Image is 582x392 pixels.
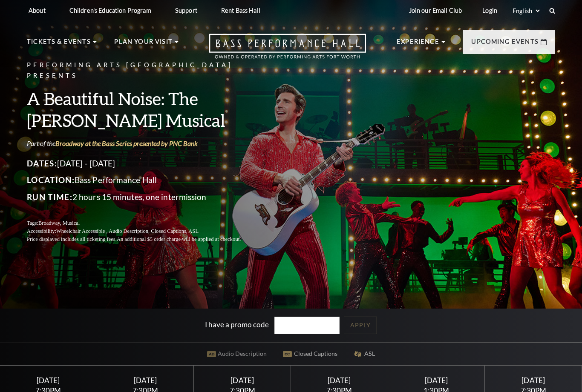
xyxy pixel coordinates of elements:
[398,376,474,385] div: [DATE]
[27,60,261,81] p: Performing Arts [GEOGRAPHIC_DATA] Presents
[56,228,199,234] span: Wheelchair Accessible , Audio Description, Closed Captions, ASL
[27,227,261,235] p: Accessibility:
[205,320,269,329] label: I have a promo code
[301,376,377,385] div: [DATE]
[27,157,261,170] p: [DATE] - [DATE]
[114,37,173,52] p: Plan Your Visit
[204,376,280,385] div: [DATE]
[27,192,72,202] span: Run Time:
[495,376,571,385] div: [DATE]
[27,219,261,227] p: Tags:
[27,139,261,148] p: Part of the
[27,235,261,243] p: Price displayed includes all ticketing fees.
[69,7,151,14] p: Children's Education Program
[27,158,57,168] span: Dates:
[27,88,261,131] h3: A Beautiful Noise: The [PERSON_NAME] Musical
[27,37,91,52] p: Tickets & Events
[117,236,241,242] span: An additional $5 order charge will be applied at checkout.
[397,37,439,52] p: Experience
[175,7,197,14] p: Support
[27,190,261,204] p: 2 hours 15 minutes, one intermission
[511,7,541,15] select: Select:
[27,175,75,185] span: Location:
[471,37,539,52] p: Upcoming Events
[221,7,260,14] p: Rent Bass Hall
[29,7,46,14] p: About
[55,139,198,147] a: Broadway at the Bass Series presented by PNC Bank
[10,376,86,385] div: [DATE]
[38,220,80,226] span: Broadway, Musical
[27,173,261,187] p: Bass Performance Hall
[107,376,183,385] div: [DATE]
